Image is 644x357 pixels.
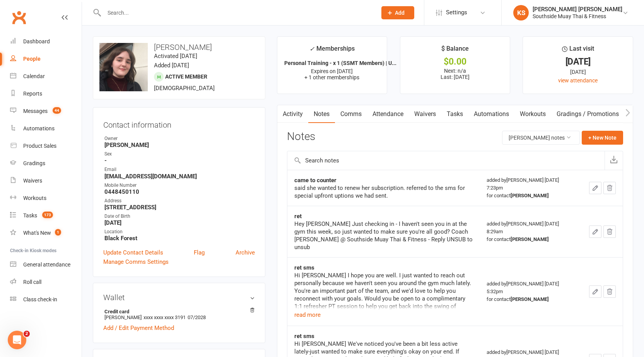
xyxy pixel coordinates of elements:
a: Attendance [367,105,409,123]
div: People [23,56,41,62]
strong: Black Forest [104,235,255,242]
a: Automations [468,105,514,123]
span: Active member [165,73,207,80]
div: Address [104,197,255,205]
a: Comms [335,105,367,123]
div: for contact [487,296,575,303]
span: Expires on [DATE] [311,68,353,74]
a: What's New1 [10,224,82,242]
a: Clubworx [9,8,29,27]
div: [PERSON_NAME] [PERSON_NAME] [533,6,622,13]
div: for contact [487,192,575,200]
a: Waivers [10,172,82,190]
h3: [PERSON_NAME] [99,43,259,51]
div: Gradings [23,160,45,166]
strong: [EMAIL_ADDRESS][DOMAIN_NAME] [104,173,255,180]
strong: ret [294,213,302,220]
input: Search... [102,7,371,18]
i: ✓ [309,45,314,53]
div: Class check-in [23,296,57,302]
a: Flag [194,248,205,257]
a: Gradings / Promotions [551,105,624,123]
div: [DATE] [530,68,626,76]
h3: Contact information [103,118,255,129]
div: added by [PERSON_NAME] [DATE] 8:29am [487,220,575,243]
strong: ret sms [294,264,314,271]
strong: [PERSON_NAME] [511,193,549,198]
a: Update Contact Details [103,248,163,257]
a: Workouts [10,190,82,207]
strong: ret sms [294,333,314,340]
div: added by [PERSON_NAME] [DATE] 7:23pm [487,176,575,200]
li: [PERSON_NAME] [103,307,255,321]
p: Next: n/a Last: [DATE] [407,68,503,80]
time: Activated [DATE] [154,53,197,60]
div: What's New [23,230,51,236]
div: Location [104,228,255,236]
strong: [STREET_ADDRESS] [104,204,255,211]
input: Search notes [287,151,605,170]
a: Archive [236,248,255,257]
strong: came to counter [294,177,337,184]
a: Tasks [441,105,468,123]
div: Memberships [309,44,355,58]
span: Settings [446,4,467,21]
div: Dashboard [23,38,50,44]
div: KS [513,5,529,20]
div: said she wanted to renew her subscription. referred to the sms for special upfront uptions we had... [294,184,473,200]
div: Date of Birth [104,213,255,220]
h3: Wallet [103,293,255,302]
span: 173 [42,212,53,218]
a: General attendance kiosk mode [10,256,82,273]
button: read more [294,310,321,319]
div: $ Balance [441,44,469,58]
button: + New Note [582,131,623,145]
a: Notes [308,105,335,123]
div: for contact [487,236,575,243]
div: Roll call [23,279,41,285]
strong: Credit card [104,309,251,314]
a: Activity [277,105,308,123]
strong: 0448450110 [104,188,255,195]
strong: [PERSON_NAME] [104,142,255,149]
a: Automations [10,120,82,137]
span: Add [395,10,405,16]
div: Hi [PERSON_NAME] I hope you are well. I just wanted to reach out personally because we haven't se... [294,272,473,333]
strong: [DATE] [104,219,255,226]
div: $0.00 [407,58,503,66]
div: Tasks [23,212,37,219]
div: Product Sales [23,143,56,149]
img: image1746091905.png [99,43,148,91]
button: [PERSON_NAME] notes [502,131,580,145]
a: Waivers [409,105,441,123]
strong: [PERSON_NAME] [511,236,549,242]
a: Class kiosk mode [10,291,82,308]
div: Email [104,166,255,173]
h3: Notes [287,131,315,145]
a: Tasks 173 [10,207,82,224]
div: Sex [104,150,255,158]
strong: Personal Training - x 1 (SSMT Members) | U... [284,60,396,66]
span: 2 [24,331,30,337]
a: Gradings [10,155,82,172]
div: Owner [104,135,255,142]
div: Waivers [23,178,42,184]
div: Southside Muay Thai & Fitness [533,13,622,20]
div: Workouts [23,195,46,201]
a: Add / Edit Payment Method [103,323,174,333]
div: [DATE] [530,58,626,66]
a: Dashboard [10,33,82,50]
div: General attendance [23,261,70,268]
div: Hey [PERSON_NAME] Just checking in - I haven't seen you in at the gym this week, so just wanted t... [294,220,473,251]
strong: - [104,157,255,164]
button: Add [381,6,414,19]
div: Messages [23,108,48,114]
a: view attendance [558,77,598,84]
a: People [10,50,82,68]
div: added by [PERSON_NAME] [DATE] 5:32pm [487,280,575,303]
span: 1 [55,229,61,236]
span: 07/2028 [188,314,206,320]
div: Calendar [23,73,45,79]
div: Last visit [562,44,594,58]
div: Mobile Number [104,182,255,189]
